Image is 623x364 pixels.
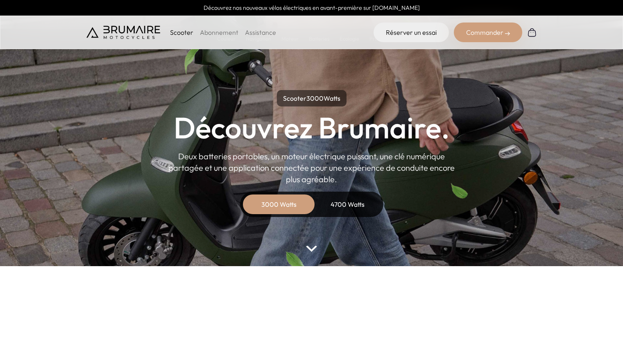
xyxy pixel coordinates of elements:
[315,194,381,214] div: 4700 Watts
[306,94,324,102] span: 3000
[168,151,455,185] p: Deux batteries portables, un moteur électrique puissant, une clé numérique partagée et une applic...
[306,246,317,252] img: arrow-bottom.png
[454,23,522,42] div: Commander
[170,27,193,37] p: Scooter
[277,90,347,106] p: Scooter Watts
[246,194,312,214] div: 3000 Watts
[174,113,450,142] h1: Découvrez Brumaire.
[374,23,449,42] a: Réserver un essai
[527,27,537,37] img: Panier
[200,28,238,36] a: Abonnement
[505,31,510,36] img: right-arrow-2.png
[245,28,276,36] a: Assistance
[86,26,160,39] img: Brumaire Motocycles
